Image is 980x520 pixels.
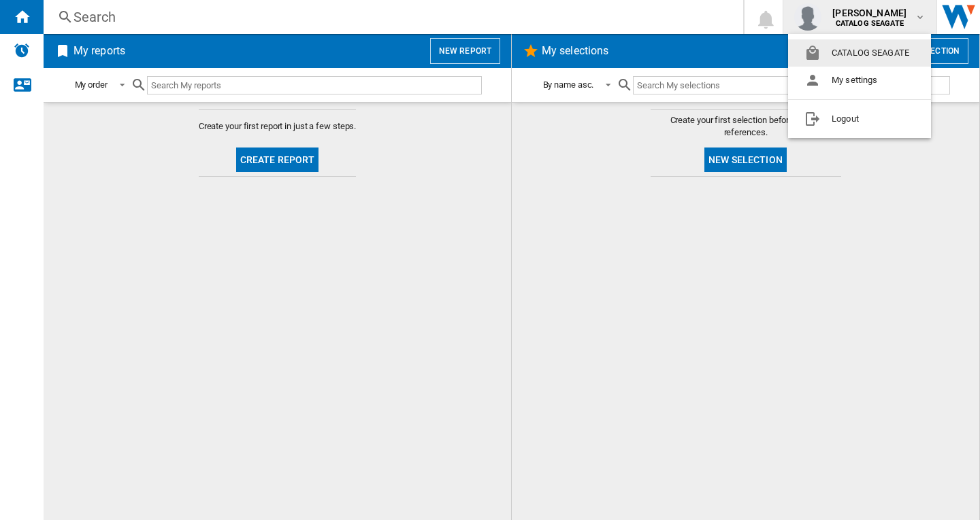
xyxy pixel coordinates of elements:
[788,105,931,133] button: Logout
[788,67,931,94] button: My settings
[788,39,931,67] button: CATALOG SEAGATE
